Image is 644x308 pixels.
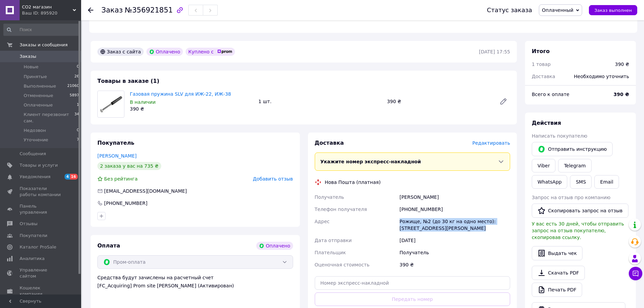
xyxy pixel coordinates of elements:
[384,97,494,106] div: 390 ₴
[24,112,74,124] span: Клиент перезвонит сам.
[256,97,384,106] div: 1 шт.
[323,179,382,186] div: Нова Пошта (платная)
[532,142,613,156] button: Отправить инструкцию
[146,48,183,56] div: Оплачено
[589,5,637,15] button: Заказ выполнен
[97,78,159,84] span: Товары в заказе (1)
[97,162,161,170] div: 2 заказа у вас на 735 ₴
[629,267,642,280] button: Чат с покупателем
[22,4,73,10] span: СО2 магазин
[130,105,253,112] div: 390 ₴
[20,53,36,60] span: Заказы
[532,204,628,218] button: Скопировать запрос на отзыв
[532,221,624,240] span: У вас есть 30 дней, чтобы отправить запрос на отзыв покупателю, скопировав ссылку.
[24,64,39,70] span: Новые
[125,6,173,14] span: №356921851
[67,83,79,89] span: 21060
[70,174,78,180] span: 16
[77,127,79,134] span: 0
[532,195,611,200] span: Запрос на отзыв про компанию
[20,233,47,239] span: Покупатели
[24,102,53,108] span: Оплаченные
[532,133,587,139] span: Написать покупателю
[315,140,344,146] span: Доставка
[217,50,232,54] img: prom
[315,262,370,267] span: Оценочная стоимость
[20,221,38,227] span: Отзывы
[497,95,510,108] a: Редактировать
[487,7,532,14] div: Статус заказа
[532,246,582,260] button: Выдать чек
[24,93,53,99] span: Отмененные
[615,61,629,68] div: 390 ₴
[256,242,293,250] div: Оплачено
[594,175,619,189] button: Email
[74,74,79,80] span: 26
[77,64,79,70] span: 0
[20,42,68,48] span: Заказы и сообщения
[20,174,50,180] span: Уведомления
[398,203,511,215] div: [PHONE_NUMBER]
[130,99,156,105] span: В наличии
[88,7,93,14] div: Вернуться назад
[74,112,79,124] span: 34
[70,93,79,99] span: 5897
[77,102,79,108] span: 1
[398,246,511,259] div: Получатель
[97,140,134,146] span: Покупатель
[315,194,344,200] span: Получатель
[22,10,81,16] div: Ваш ID: 895920
[479,49,510,54] time: [DATE] 17:55
[315,207,367,212] span: Телефон получателя
[20,244,56,250] span: Каталог ProSale
[77,137,79,143] span: 7
[3,24,80,36] input: Поиск
[398,234,511,246] div: [DATE]
[130,91,231,97] a: Газовая пружина SLV для ИЖ-22, ИЖ-38
[24,127,46,134] span: Недозвон
[532,159,555,172] a: Viber
[398,215,511,234] div: Рожище, №2 (до 30 кг на одно место): [STREET_ADDRESS][PERSON_NAME]
[20,203,63,215] span: Панель управления
[101,6,123,14] span: Заказ
[20,267,63,279] span: Управление сайтом
[532,283,582,297] a: Печать PDF
[532,175,567,189] a: WhatsApp
[320,159,421,164] span: Укажите номер экспресс-накладной
[472,140,510,146] span: Редактировать
[97,274,293,289] div: Средства будут зачислены на расчетный счет
[558,159,591,172] a: Telegram
[20,186,63,198] span: Показатели работы компании
[24,83,56,89] span: Выполненные
[398,191,511,203] div: [PERSON_NAME]
[104,176,138,182] span: Без рейтинга
[24,137,48,143] span: Уточнение
[315,219,330,224] span: Адрес
[315,276,510,290] input: Номер экспресс-накладной
[20,151,46,157] span: Сообщения
[532,92,569,97] span: Всего к оплате
[20,285,63,297] span: Кошелек компании
[315,238,352,243] span: Дата отправки
[570,69,633,84] div: Необходимо уточнить
[97,153,137,159] a: [PERSON_NAME]
[186,48,235,56] div: Куплено с
[532,266,585,280] a: Скачать PDF
[104,188,187,194] span: [EMAIL_ADDRESS][DOMAIN_NAME]
[532,48,550,54] span: Итого
[24,74,47,80] span: Принятые
[614,92,629,97] b: 390 ₴
[65,174,70,180] span: 4
[253,176,293,182] span: Добавить отзыв
[532,62,551,67] span: 1 товар
[98,95,124,114] img: Газовая пружина SLV для ИЖ-22, ИЖ-38
[398,259,511,271] div: 390 ₴
[532,74,555,79] span: Доставка
[594,8,632,13] span: Заказ выполнен
[97,242,120,249] span: Оплата
[97,282,293,289] div: [FC_Acquiring] Prom site [PERSON_NAME] (Активирован)
[532,120,561,126] span: Действия
[20,162,58,168] span: Товары и услуги
[97,48,144,56] div: Заказ с сайта
[20,256,45,262] span: Аналитика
